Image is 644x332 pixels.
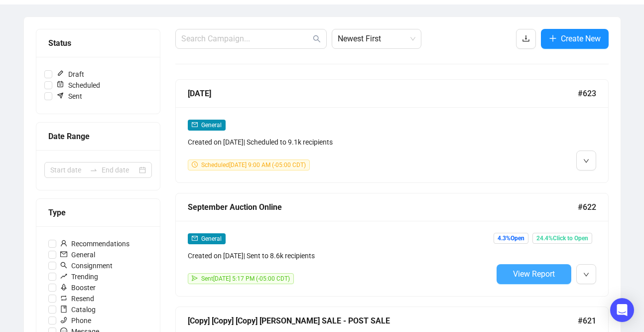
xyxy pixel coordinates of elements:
span: General [201,122,222,129]
input: End date [102,165,137,175]
span: Catalog [56,304,100,315]
span: down [583,158,589,164]
span: Newest First [338,29,415,48]
span: send [192,275,198,281]
span: download [522,34,530,42]
div: Type [48,206,148,219]
span: Consignment [56,260,117,271]
span: mail [192,122,198,128]
a: [DATE]#623mailGeneralCreated on [DATE]| Scheduled to 9.1k recipientsclock-circleScheduled[DATE] 9... [175,79,609,183]
button: View Report [497,264,571,284]
span: #621 [578,315,596,327]
span: Recommendations [56,238,133,249]
span: Trending [56,271,102,282]
span: user [60,240,67,247]
span: rocket [60,284,67,291]
span: View Report [513,269,555,279]
span: phone [60,317,67,324]
div: [Copy] [Copy] [Copy] [PERSON_NAME] SALE - POST SALE [188,315,578,327]
span: to [90,166,98,174]
span: Scheduled [52,80,104,91]
span: down [583,272,589,278]
span: Create New [561,32,601,45]
span: General [56,249,99,260]
span: swap-right [90,166,98,174]
span: retweet [60,295,67,302]
span: Draft [52,69,88,80]
span: search [60,262,67,269]
span: book [60,306,67,313]
div: [DATE] [188,87,578,100]
span: clock-circle [192,162,198,167]
span: 4.3% Open [494,233,528,244]
a: September Auction Online#622mailGeneralCreated on [DATE]| Sent to 8.6k recipientssendSent[DATE] 5... [175,193,609,297]
span: #622 [578,201,596,213]
span: Phone [56,315,95,326]
div: Open Intercom Messenger [610,298,634,322]
div: September Auction Online [188,201,578,213]
span: mail [192,235,198,241]
span: Sent [DATE] 5:17 PM (-05:00 CDT) [201,275,290,282]
input: Start date [50,165,86,175]
span: #623 [578,87,596,100]
span: Sent [52,91,86,102]
span: Scheduled [DATE] 9:00 AM (-05:00 CDT) [201,162,306,168]
span: rise [60,273,67,280]
div: Created on [DATE] | Scheduled to 9.1k recipients [188,137,493,148]
div: Status [48,37,148,49]
span: Booster [56,282,100,293]
span: Resend [56,293,98,304]
span: plus [549,34,557,42]
input: Search Campaign... [181,33,311,45]
div: Created on [DATE] | Sent to 8.6k recipients [188,250,493,261]
button: Create New [541,29,609,49]
div: Date Range [48,130,148,143]
span: General [201,235,222,242]
span: 24.4% Click to Open [532,233,592,244]
span: search [313,35,321,43]
span: mail [60,251,67,258]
